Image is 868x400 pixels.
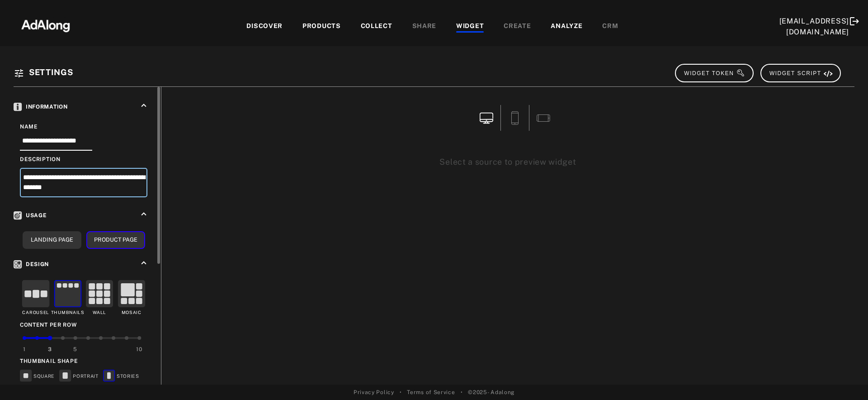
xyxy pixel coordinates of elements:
div: Content per row [20,321,147,329]
span: Usage [14,212,47,219]
iframe: Chat Widget [823,357,868,400]
div: Thumbnails [51,310,85,316]
i: keyboard_arrow_up [139,209,149,219]
i: keyboard_arrow_up [139,258,149,268]
div: PORTRAIT [59,370,99,383]
span: WIDGET SCRIPT [769,70,833,76]
div: CRM [602,21,618,32]
div: 1 [23,345,26,353]
div: Thumbnail Shape [20,357,147,365]
div: SHARE [412,21,437,32]
div: ANALYZE [551,21,582,32]
div: 5 [73,345,77,353]
div: Carousel [22,310,49,316]
div: Name [20,123,147,131]
div: 10 [136,345,142,353]
button: WIDGET SCRIPT [760,64,841,82]
span: • [461,388,463,396]
div: PRODUCTS [302,21,341,32]
span: Settings [29,67,73,77]
button: WIDGET TOKEN [675,64,754,82]
div: [EMAIL_ADDRESS][DOMAIN_NAME] [779,16,849,38]
img: 63233d7d88ed69de3c212112c67096b6.png [6,11,85,38]
div: Mosaic [122,310,142,316]
a: Privacy Policy [354,388,394,396]
div: DISCOVER [246,21,283,32]
span: Design [14,261,49,267]
div: WIDGET [456,21,484,32]
div: CREATE [504,21,531,32]
span: Information [14,104,68,110]
div: COLLECT [361,21,392,32]
div: SQUARE [20,370,55,383]
div: Description [20,155,147,163]
button: Product Page [86,231,145,249]
span: • [400,388,402,396]
a: Terms of Service [407,388,455,396]
button: Landing Page [23,231,81,249]
div: Select a source to preview widget [293,156,723,168]
div: 3 [48,345,52,353]
span: WIDGET TOKEN [684,70,745,76]
div: STORIES [103,370,139,383]
div: Wall [93,310,106,316]
span: © 2025 - Adalong [468,388,514,396]
i: keyboard_arrow_up [139,100,149,110]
